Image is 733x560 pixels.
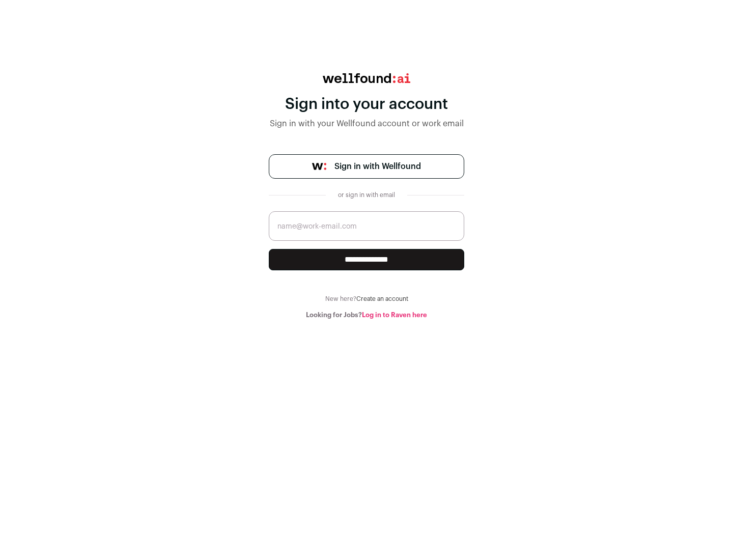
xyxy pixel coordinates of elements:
[334,191,399,199] div: or sign in with email
[323,73,410,83] img: wellfound:ai
[356,296,408,302] a: Create an account
[269,95,464,114] div: Sign into your account
[269,154,464,179] a: Sign in with Wellfound
[334,160,421,173] span: Sign in with Wellfound
[312,163,326,170] img: wellfound-symbol-flush-black-fb3c872781a75f747ccb3a119075da62bfe97bd399995f84a933054e44a575c4.png
[269,211,464,241] input: name@work-email.com
[269,295,464,303] div: New here?
[269,118,464,130] div: Sign in with your Wellfound account or work email
[269,311,464,319] div: Looking for Jobs?
[362,312,427,318] a: Log in to Raven here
